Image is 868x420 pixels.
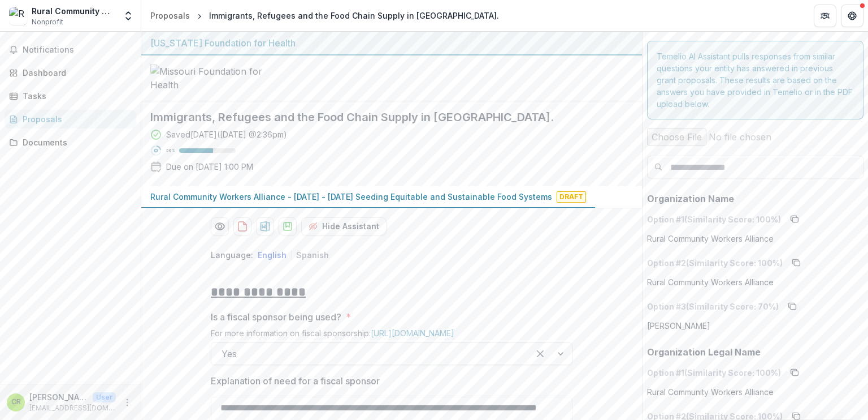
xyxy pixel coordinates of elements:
[258,250,287,260] button: English
[150,110,615,124] h2: Immigrants, Refugees and the Food Chain Supply in [GEOGRAPHIC_DATA].
[23,67,127,79] div: Dashboard
[647,301,779,312] p: Option # 3 (Similarity Score: 70 %)
[783,297,801,315] button: copy to clipboard
[23,90,127,102] div: Tasks
[5,41,136,59] button: Notifications
[211,310,341,324] p: Is a fiscal sponsor being used?
[93,392,116,402] p: User
[5,63,136,82] a: Dashboard
[146,7,504,24] nav: breadcrumb
[647,192,734,205] p: Organization Name
[5,133,136,152] a: Documents
[647,386,774,398] p: Rural Community Workers Alliance
[647,345,761,359] p: Organization Legal Name
[647,276,774,288] p: Rural Community Workers Alliance
[647,367,781,379] p: Option # 1 (Similarity Score: 100 %)
[120,5,136,27] button: Open entity switcher
[256,217,274,235] button: download-proposal
[785,210,804,228] button: copy to clipboard
[23,136,127,148] div: Documents
[296,250,329,260] button: Spanish
[647,320,710,332] p: [PERSON_NAME]
[166,128,287,140] div: Saved [DATE] ( [DATE] @ 2:36pm )
[23,45,132,55] span: Notifications
[166,147,175,155] p: 60 %
[301,217,387,235] button: Hide Assistant
[531,345,549,363] div: Clear selected options
[166,161,253,173] p: Due on [DATE] 1:00 PM
[150,65,263,92] img: Missouri Foundation for Health
[211,328,572,342] div: For more information on fiscal sponsorship:
[785,363,804,382] button: copy to clipboard
[211,374,380,388] p: Explanation of need for a fiscal sponsor
[150,191,552,203] p: Rural Community Workers Alliance - [DATE] - [DATE] Seeding Equitable and Sustainable Food Systems
[29,403,116,413] p: [EMAIL_ADDRESS][DOMAIN_NAME]
[146,7,194,24] a: Proposals
[120,396,134,409] button: More
[32,17,63,27] span: Nonprofit
[211,217,229,235] button: Preview 926a2d49-355c-457e-be0c-d2755739bfc7-0.pdf
[9,7,27,25] img: Rural Community Workers Alliance
[150,36,633,50] div: [US_STATE] Foundation for Health
[371,328,454,338] a: [URL][DOMAIN_NAME]
[814,5,836,27] button: Partners
[647,257,783,269] p: Option # 2 (Similarity Score: 100 %)
[32,5,116,17] div: Rural Community Workers Alliance
[233,217,251,235] button: download-proposal
[557,191,586,203] span: Draft
[841,5,863,27] button: Get Help
[209,10,499,22] div: Immigrants, Refugees and the Food Chain Supply in [GEOGRAPHIC_DATA].
[647,213,781,225] p: Option # 1 (Similarity Score: 100 %)
[647,41,863,119] div: Temelio AI Assistant pulls responses from similar questions your entity has answered in previous ...
[11,398,21,406] div: Carlos Rich
[787,254,805,272] button: copy to clipboard
[279,217,297,235] button: download-proposal
[29,391,88,403] p: [PERSON_NAME]
[211,249,253,261] p: Language:
[23,113,127,125] div: Proposals
[647,233,774,245] p: Rural Community Workers Alliance
[5,87,136,105] a: Tasks
[150,10,190,22] div: Proposals
[5,110,136,128] a: Proposals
